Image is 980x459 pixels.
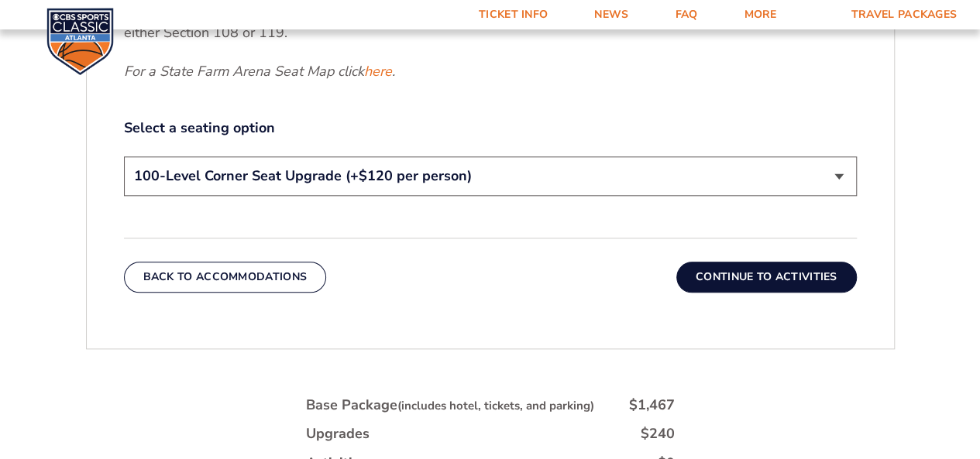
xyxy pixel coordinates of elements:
img: CBS Sports Classic [46,8,114,75]
div: Upgrades [306,424,370,444]
button: Back To Accommodations [124,262,327,293]
div: $1,467 [629,396,675,415]
a: here [364,62,392,81]
button: Continue To Activities [676,262,857,293]
small: (includes hotel, tickets, and parking) [397,398,594,413]
div: Base Package [306,396,594,415]
label: Select a seating option [124,118,857,138]
div: $240 [641,424,675,444]
em: For a State Farm Arena Seat Map click . [124,62,395,80]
